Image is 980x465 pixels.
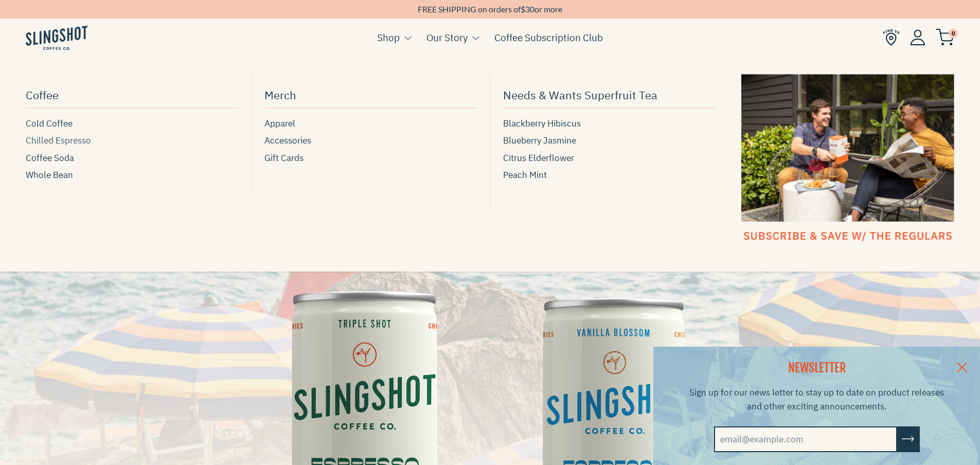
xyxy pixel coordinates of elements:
[503,86,657,104] span: Needs & Wants Superfruit Tea
[503,83,716,109] a: Needs & Wants Superfruit Tea
[377,30,400,45] a: Shop
[503,168,716,182] a: Peach Mint
[26,117,73,131] span: Cold Coffee
[503,117,581,131] span: Blackberry Hibiscus
[688,360,946,377] h2: NEWSLETTER
[26,83,239,109] a: Coffee
[264,83,477,109] a: Merch
[26,168,73,182] span: Whole Bean
[883,29,900,46] img: Find Us
[26,168,239,182] a: Whole Bean
[503,134,716,148] a: Blueberry Jasmine
[264,134,477,148] a: Accessories
[525,4,534,14] span: 30
[264,86,296,104] span: Merch
[264,151,477,165] a: Gift Cards
[264,117,477,131] a: Apparel
[26,134,239,148] a: Chilled Espresso
[26,86,59,104] span: Coffee
[26,134,91,148] span: Chilled Espresso
[503,151,716,165] a: Citrus Elderflower
[688,386,946,414] p: Sign up for our news letter to stay up to date on product releases and other exciting announcements.
[26,151,239,165] a: Coffee Soda
[503,134,576,148] span: Blueberry Jasmine
[264,134,311,148] span: Accessories
[949,29,958,38] span: 0
[714,426,897,452] input: email@example.com
[936,31,954,44] a: 0
[910,29,925,45] img: Account
[494,30,603,45] a: Coffee Subscription Club
[936,29,954,46] img: cart
[503,151,574,165] span: Citrus Elderflower
[503,168,547,182] span: Peach Mint
[26,151,74,165] span: Coffee Soda
[426,30,468,45] a: Our Story
[26,117,239,131] a: Cold Coffee
[503,117,716,131] a: Blackberry Hibiscus
[521,4,525,14] span: $
[264,151,304,165] span: Gift Cards
[264,117,295,131] span: Apparel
